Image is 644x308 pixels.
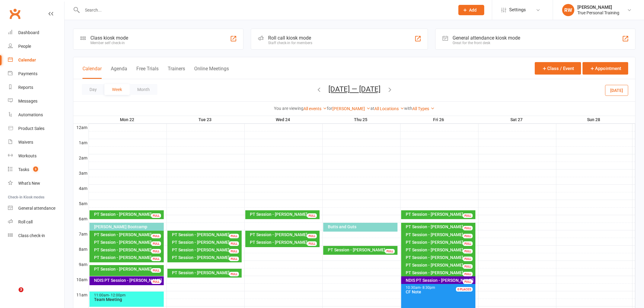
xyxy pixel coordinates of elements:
button: [DATE] [605,85,628,96]
div: FULL [307,234,317,238]
div: Roll call [18,219,33,224]
th: Fri 26 [400,116,478,124]
div: PT Session - [PERSON_NAME] [172,255,241,260]
div: PT Session - [PERSON_NAME] [172,233,241,237]
div: What's New [18,181,40,186]
strong: at [370,106,374,111]
a: Messages [8,94,64,108]
div: FULL [307,241,317,246]
th: Wed 24 [244,116,322,124]
th: 6am [73,215,89,222]
div: FULL [151,249,161,254]
div: FULL [385,249,395,254]
div: PT Session - [PERSON_NAME] [405,255,474,260]
div: FULL [151,241,161,246]
div: PT Session - [PERSON_NAME] [405,233,474,237]
th: 9am [73,261,89,268]
iframe: Intercom live chat [6,287,21,302]
a: [PERSON_NAME] [332,106,370,111]
div: PT Session - [PERSON_NAME] [250,233,319,237]
div: FULL [463,226,473,230]
a: Automations [8,108,64,122]
div: 10:30am [405,286,474,290]
span: 3 [33,166,38,172]
div: Roll call kiosk mode [268,35,312,41]
div: 0 PLACES [456,287,473,292]
div: PT Session - [PERSON_NAME] [405,271,474,275]
button: Appointment [583,62,628,75]
span: Add [469,8,477,12]
button: Class / Event [535,62,581,75]
a: Reports [8,81,64,94]
div: FULL [463,213,473,218]
div: NDIS PT Session - [PERSON_NAME] [405,278,474,282]
strong: with [404,106,412,111]
div: FULL [229,234,239,238]
div: PT Session - [PERSON_NAME] [94,240,163,244]
button: Agenda [111,66,127,79]
div: Dashboard [18,30,39,35]
span: 3 [19,287,23,292]
div: FULL [151,257,161,261]
div: FULL [151,213,161,218]
div: PT Session - [PERSON_NAME] [172,271,241,275]
div: FULL [151,279,161,284]
div: Class check-in [18,233,45,238]
span: - 12:00pm [109,293,126,297]
div: FULL [463,257,473,261]
div: 11:00am [94,293,163,297]
th: Tue 23 [166,116,244,124]
a: Payments [8,67,64,81]
div: RW [562,4,574,16]
div: PT Session - [PERSON_NAME] [94,248,163,252]
div: True Personal Training [577,10,619,16]
button: Online Meetings [194,66,229,79]
div: Messages [18,99,37,103]
div: PT Session - [PERSON_NAME] [250,240,319,244]
a: All Types [412,106,435,111]
div: PT Session - [PERSON_NAME] [405,248,474,252]
div: Staff check-in for members [268,41,312,45]
div: PT Session - [PERSON_NAME] [94,267,163,271]
a: Tasks 3 [8,163,64,177]
input: Search... [80,6,450,14]
button: Free Trials [136,66,159,79]
div: Product Sales [18,126,44,131]
div: FULL [463,234,473,238]
th: Sat 27 [478,116,556,124]
a: Waivers [8,135,64,149]
strong: for [327,106,332,111]
th: 12am [73,124,89,131]
th: Mon 22 [89,116,166,124]
button: Calendar [82,66,102,79]
th: 2am [73,154,89,162]
div: [PERSON_NAME] [577,5,619,10]
button: Month [130,84,157,95]
div: Workouts [18,153,37,158]
div: General attendance [18,206,55,211]
div: [PERSON_NAME] Bootcamp [94,225,163,229]
div: PT Session - [PERSON_NAME] [94,233,163,237]
a: Clubworx [7,6,23,21]
div: Calendar [18,58,36,62]
div: PT Session - [PERSON_NAME] [405,263,474,267]
div: Automations [18,112,43,117]
div: FULL [229,249,239,254]
div: PT Session - [PERSON_NAME] [405,225,474,229]
div: Butts and Guts [327,225,397,229]
div: NDIS PT Session - [PERSON_NAME] [94,278,163,282]
div: Tasks [18,167,29,172]
a: Dashboard [8,26,64,40]
th: 3am [73,169,89,177]
a: Workouts [8,149,64,163]
th: 7am [73,230,89,238]
button: [DATE] — [DATE] [328,85,380,93]
th: Thu 25 [322,116,400,124]
div: PT Session - [PERSON_NAME] [94,212,163,216]
div: FULL [151,234,161,238]
th: 11am [73,291,89,299]
div: Member self check-in [90,41,128,45]
div: FULL [229,257,239,261]
div: Great for the front desk [453,41,520,45]
strong: You are viewing [274,106,303,111]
